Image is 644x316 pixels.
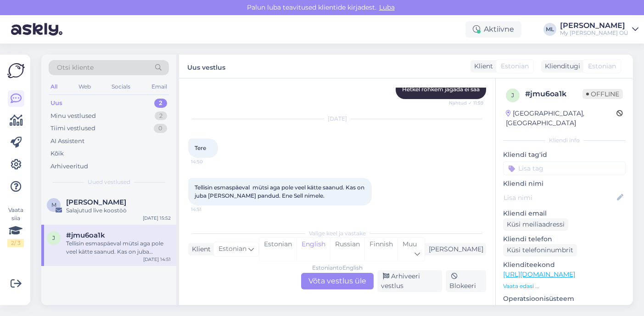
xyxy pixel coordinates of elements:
div: [DATE] 14:51 [143,256,171,263]
div: Minu vestlused [50,111,96,121]
span: Muu [403,240,417,248]
div: [PERSON_NAME] [425,244,483,254]
p: Vaata edasi ... [503,282,626,290]
div: Tellisin esmaspäeval mütsi aga pole veel kätte saanud. Kas on juba [PERSON_NAME] pandud. Ene Sell... [66,239,171,256]
div: Klient [470,61,493,71]
div: Valige keel ja vastake [188,229,486,238]
div: 2 / 3 [7,239,24,247]
div: Web [77,81,93,93]
div: 0 [154,124,167,133]
span: Offline [582,89,623,99]
div: Vaata siia [7,206,24,247]
div: Russian [330,238,364,261]
span: Luba [376,3,398,11]
p: [MEDICAL_DATA] [503,304,626,313]
span: Otsi kliente [57,63,94,72]
div: All [49,81,59,93]
div: ML [543,23,556,36]
span: #jmu6oa1k [66,231,105,239]
p: Kliendi telefon [503,234,626,244]
div: AI Assistent [50,137,84,146]
div: Tiimi vestlused [50,124,95,133]
div: Salajutud live koostöö [66,206,171,215]
div: Küsi telefoninumbrit [503,244,577,256]
input: Lisa tag [503,161,626,175]
p: Klienditeekond [503,260,626,270]
div: Blokeeri [446,270,486,292]
div: Küsi meiliaadressi [503,218,568,231]
span: 14:51 [191,206,225,213]
a: [PERSON_NAME]My [PERSON_NAME] OÜ [560,22,638,37]
span: Uued vestlused [88,178,130,186]
div: 2 [154,99,167,108]
div: Estonian to English [312,264,363,272]
div: Arhiveeritud [50,162,88,171]
span: Mario Kull [66,198,126,206]
span: j [511,92,514,99]
div: Klient [188,244,211,254]
div: [GEOGRAPHIC_DATA], [GEOGRAPHIC_DATA] [506,109,616,128]
p: Kliendi tag'id [503,150,626,160]
div: # jmu6oa1k [525,89,582,100]
p: Kliendi nimi [503,179,626,188]
label: Uus vestlus [187,60,225,72]
div: English [297,238,330,261]
div: [DATE] 15:52 [143,215,171,222]
span: Estonian [501,61,529,71]
div: Uus [50,99,62,108]
p: Operatsioonisüsteem [503,294,626,304]
span: Estonian [588,61,616,71]
div: Email [150,81,169,93]
span: Tellisin esmaspäeval mütsi aga pole veel kätte saanud. Kas on juba [PERSON_NAME] pandud. Ene Sell... [195,184,366,199]
span: Estonian [218,244,246,254]
div: Võta vestlus üle [301,273,374,289]
span: Nähtud ✓ 11:59 [449,100,483,106]
span: M [51,201,56,208]
div: Arhiveeri vestlus [377,270,442,292]
div: Kõik [50,149,64,158]
div: Klienditugi [541,61,580,71]
div: [PERSON_NAME] [560,22,628,29]
div: Aktiivne [465,21,521,38]
div: [DATE] [188,115,486,123]
span: j [52,234,55,241]
div: Finnish [364,238,398,261]
div: Kliendi info [503,136,626,144]
p: Kliendi email [503,209,626,218]
span: Hetkel rohkem jagada ei saa [402,86,480,93]
input: Lisa nimi [504,193,615,203]
a: [URL][DOMAIN_NAME] [503,270,575,278]
span: 14:50 [191,158,225,165]
img: Askly Logo [7,62,25,79]
div: Socials [110,81,132,93]
div: Estonian [259,238,297,261]
div: My [PERSON_NAME] OÜ [560,29,628,37]
div: 2 [155,111,167,121]
span: Tere [195,144,206,151]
